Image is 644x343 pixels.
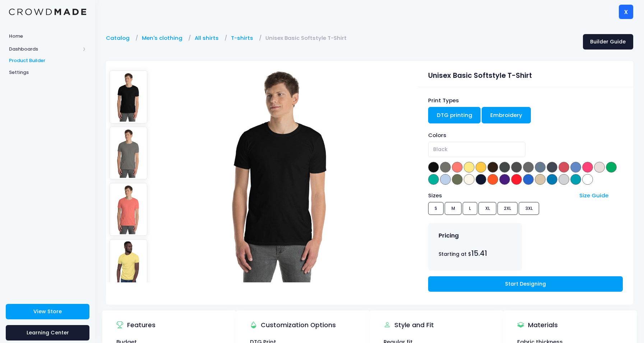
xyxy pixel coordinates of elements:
[9,69,86,76] span: Settings
[428,67,623,81] div: Unisex Basic Softstyle T-Shirt
[27,329,69,336] span: Learning Center
[433,146,448,153] span: Black
[231,34,257,42] a: T-shirts
[482,107,531,123] a: Embroidery
[33,308,62,315] span: View Store
[579,192,608,199] a: Size Guide
[583,34,633,50] a: Builder Guide
[265,34,350,42] a: Unisex Basic Softstyle T-Shirt
[195,34,222,42] a: All shirts
[6,304,89,319] a: View Store
[619,5,633,19] div: x
[428,276,623,292] a: Start Designing
[9,33,86,40] span: Home
[106,34,133,42] a: Catalog
[471,249,487,258] span: 15.41
[439,232,459,239] h4: Pricing
[428,107,481,123] a: DTG printing
[428,142,525,157] span: Black
[9,9,86,15] img: Logo
[425,192,576,199] div: Sizes
[9,57,86,64] span: Product Builder
[428,97,623,104] div: Print Types
[9,46,80,53] span: Dashboards
[439,248,511,259] div: Starting at $
[428,131,623,139] div: Colors
[6,325,89,340] a: Learning Center
[116,315,156,335] div: Features
[142,34,186,42] a: Men's clothing
[517,315,558,335] div: Materials
[384,315,434,335] div: Style and Fit
[250,315,336,335] div: Customization Options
